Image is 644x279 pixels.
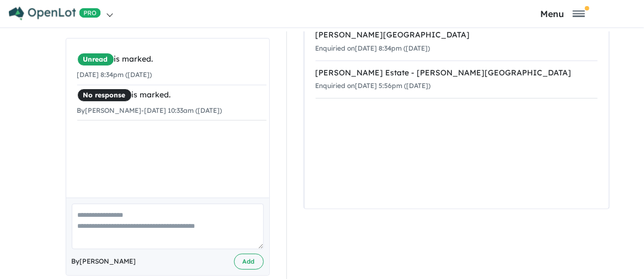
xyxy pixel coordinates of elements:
a: [PERSON_NAME][GEOGRAPHIC_DATA]Enquiried on[DATE] 8:34pm ([DATE]) [316,23,598,61]
div: is marked. [77,53,267,66]
button: Add [234,254,264,270]
span: No response [77,89,132,102]
small: Enquiried on [DATE] 8:34pm ([DATE]) [316,44,430,52]
div: [PERSON_NAME][GEOGRAPHIC_DATA] [316,29,598,42]
button: Toggle navigation [485,8,641,19]
span: By [PERSON_NAME] [72,256,136,267]
div: is marked. [77,89,267,102]
small: [DATE] 8:34pm ([DATE]) [77,70,152,79]
div: [PERSON_NAME] Estate - [PERSON_NAME][GEOGRAPHIC_DATA] [316,67,598,80]
small: Enquiried on [DATE] 5:56pm ([DATE]) [316,81,431,90]
img: Openlot PRO Logo White [9,7,101,20]
span: Unread [77,53,114,66]
small: By [PERSON_NAME] - [DATE] 10:33am ([DATE]) [77,106,222,114]
a: [PERSON_NAME] Estate - [PERSON_NAME][GEOGRAPHIC_DATA]Enquiried on[DATE] 5:56pm ([DATE]) [316,61,598,99]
